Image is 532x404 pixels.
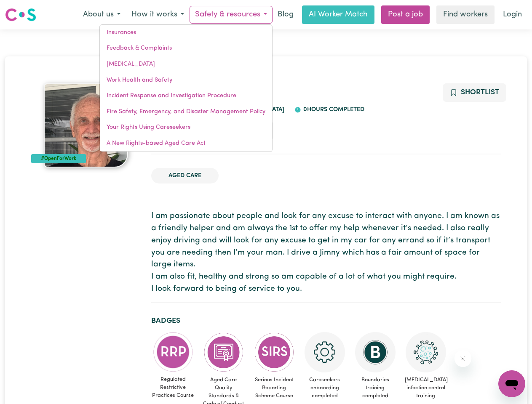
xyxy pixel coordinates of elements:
img: CS Academy: Aged Care Quality Standards & Code of Conduct course completed [203,332,244,372]
img: CS Academy: COVID-19 Infection Control Training course completed [406,332,446,372]
span: Boundaries training completed [353,372,397,404]
img: Kenneth [44,83,128,167]
h2: Badges [151,316,501,325]
span: [MEDICAL_DATA] infection control training [404,372,448,404]
span: Serious Incident Reporting Scheme Course [252,372,296,404]
a: Fire Safety, Emergency, and Disaster Management Policy [100,104,272,120]
span: Careseekers onboarding completed [303,372,347,404]
span: Regulated Restrictive Practices Course [151,372,195,403]
a: Insurances [100,25,272,41]
p: I am passionate about people and look for any excuse to interact with anyone. I am known as a fri... [151,210,501,295]
a: Blog [273,5,299,24]
a: A New Rights-based Aged Care Act [100,136,272,151]
span: Need any help? [5,6,51,13]
a: Find workers [436,5,495,24]
img: Careseekers logo [5,7,36,22]
a: Work Health and Safety [100,72,272,88]
li: Aged Care [151,168,219,184]
iframe: Close message [454,350,471,367]
span: 0 hours completed [301,106,364,113]
img: CS Academy: Careseekers Onboarding course completed [305,332,345,372]
a: Feedback & Complaints [100,40,272,56]
button: Add to shortlist [443,83,506,102]
div: Safety & resources [99,24,273,152]
a: Incident Response and Investigation Procedure [100,88,272,104]
img: CS Academy: Serious Incident Reporting Scheme course completed [254,332,294,372]
div: #OpenForWork [31,154,86,163]
a: Kenneth's profile picture'#OpenForWork [31,83,141,167]
img: CS Academy: Boundaries in care and support work course completed [355,332,396,372]
a: Careseekers logo [5,5,36,24]
a: Your Rights Using Careseekers [100,120,272,136]
button: Safety & resources [190,6,273,24]
img: CS Academy: Regulated Restrictive Practices course completed [153,332,193,372]
button: About us [78,6,126,24]
iframe: Button to launch messaging window [498,370,525,397]
a: Login [498,5,527,24]
a: [MEDICAL_DATA] [100,56,272,72]
button: How it works [126,6,190,24]
a: Post a job [381,5,430,24]
a: AI Worker Match [302,5,374,24]
span: Shortlist [461,89,499,96]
